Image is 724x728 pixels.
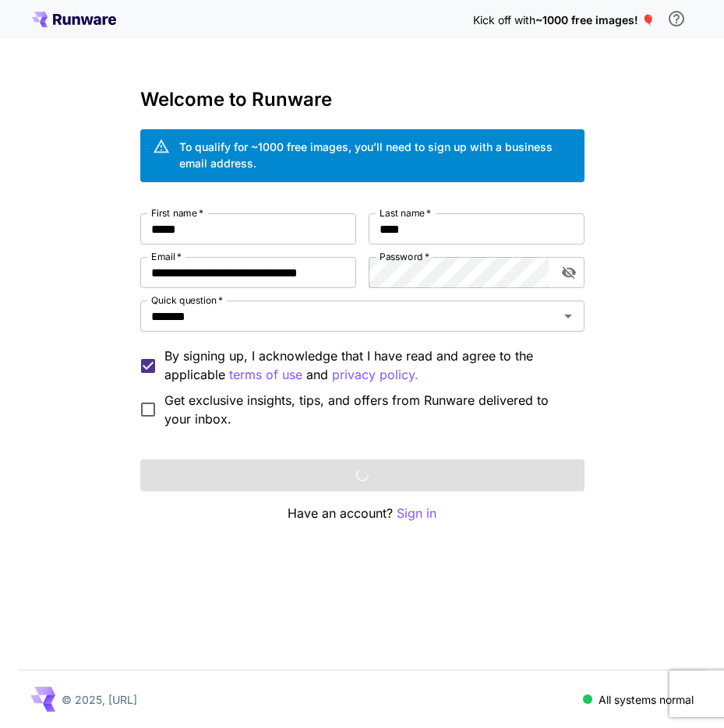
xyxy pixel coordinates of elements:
[473,13,535,26] span: Kick off with
[62,691,137,708] p: © 2025, [URL]
[151,250,182,263] label: Email
[229,365,302,385] p: terms of use
[599,691,694,708] p: All systems normal
[555,258,583,287] button: toggle password visibility
[164,346,572,385] p: By signing up, I acknowledge that I have read and agree to the applicable and
[661,3,692,34] button: In order to qualify for free credit, you need to sign up with a business email address and click ...
[229,365,302,385] button: By signing up, I acknowledge that I have read and agree to the applicable and privacy policy.
[397,504,436,523] button: Sign in
[151,206,203,220] label: First name
[179,139,572,171] div: To qualify for ~1000 free images, you’ll need to sign up with a business email address.
[380,206,431,220] label: Last name
[140,89,584,111] h3: Welcome to Runware
[140,504,584,523] p: Have an account?
[557,305,579,327] button: Open
[151,294,223,307] label: Quick question
[535,13,655,26] span: ~1000 free images! 🎈
[332,365,419,385] button: By signing up, I acknowledge that I have read and agree to the applicable terms of use and
[164,391,572,428] span: Get exclusive insights, tips, and offers from Runware delivered to your inbox.
[380,250,429,263] label: Password
[332,365,419,385] p: privacy policy.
